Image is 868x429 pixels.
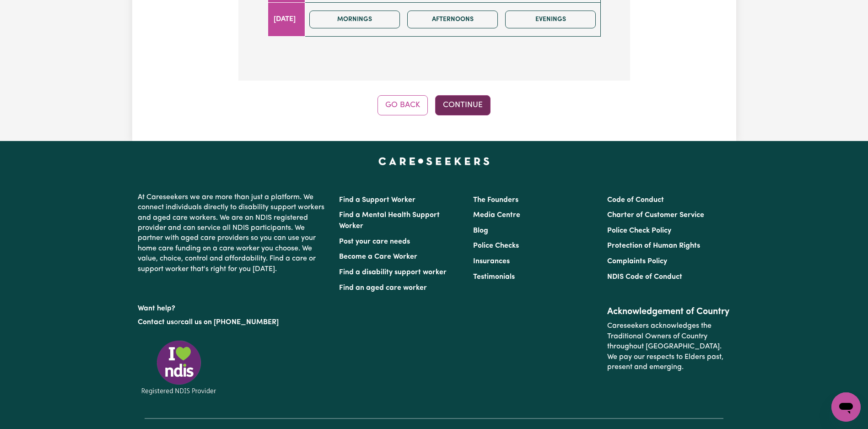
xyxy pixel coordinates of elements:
[607,317,730,376] p: Careseekers acknowledges the Traditional Owners of Country throughout [GEOGRAPHIC_DATA]. We pay o...
[505,11,596,28] button: Evenings
[138,189,328,278] p: At Careseekers we are more than just a platform. We connect individuals directly to disability su...
[309,11,400,28] button: Mornings
[377,95,428,115] button: Go Back
[473,212,520,219] a: Media Centre
[607,306,730,317] h2: Acknowledgement of Country
[607,242,700,250] a: Protection of Human Rights
[339,212,440,230] a: Find a Mental Health Support Worker
[607,196,664,204] a: Code of Conduct
[407,11,498,28] button: Afternoons
[138,314,328,331] p: or
[339,284,427,292] a: Find an aged care worker
[607,212,704,219] a: Charter of Customer Service
[378,157,490,165] a: Careseekers home page
[181,319,279,326] a: call us on [PHONE_NUMBER]
[268,2,305,36] td: [DATE]
[607,258,667,265] a: Complaints Policy
[138,300,328,314] p: Want help?
[607,227,671,234] a: Police Check Policy
[435,95,491,115] button: Continue
[473,242,519,250] a: Police Checks
[473,273,515,281] a: Testimonials
[473,227,488,234] a: Blog
[831,392,861,422] iframe: Button to launch messaging window
[473,196,518,204] a: The Founders
[138,339,220,396] img: Registered NDIS provider
[473,258,510,265] a: Insurances
[339,238,410,245] a: Post your care needs
[339,196,415,204] a: Find a Support Worker
[607,273,682,281] a: NDIS Code of Conduct
[339,253,417,261] a: Become a Care Worker
[339,269,447,276] a: Find a disability support worker
[138,319,174,326] a: Contact us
